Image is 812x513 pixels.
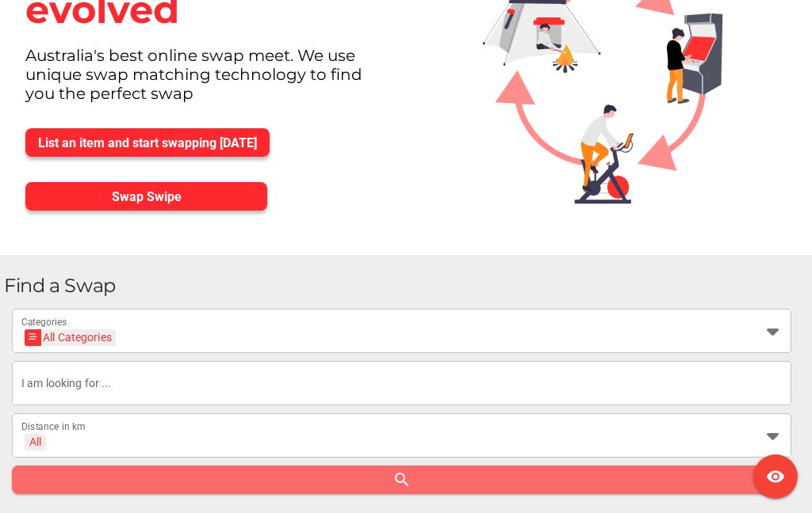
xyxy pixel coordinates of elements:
[25,182,267,211] button: Swap Swipe
[4,274,799,297] h1: Find a Swap
[21,361,782,405] input: I am looking for ...
[29,329,112,346] div: All Categories
[38,135,257,150] span: List an item and start swapping [DATE]
[29,435,41,449] div: All
[25,128,270,157] button: List an item and start swapping [DATE]
[13,46,406,116] div: Australia's best online swap meet. We use unique swap matching technology to find you the perfect...
[766,467,785,486] i: visibility
[393,470,412,489] i: search
[112,189,182,204] span: Swap Swipe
